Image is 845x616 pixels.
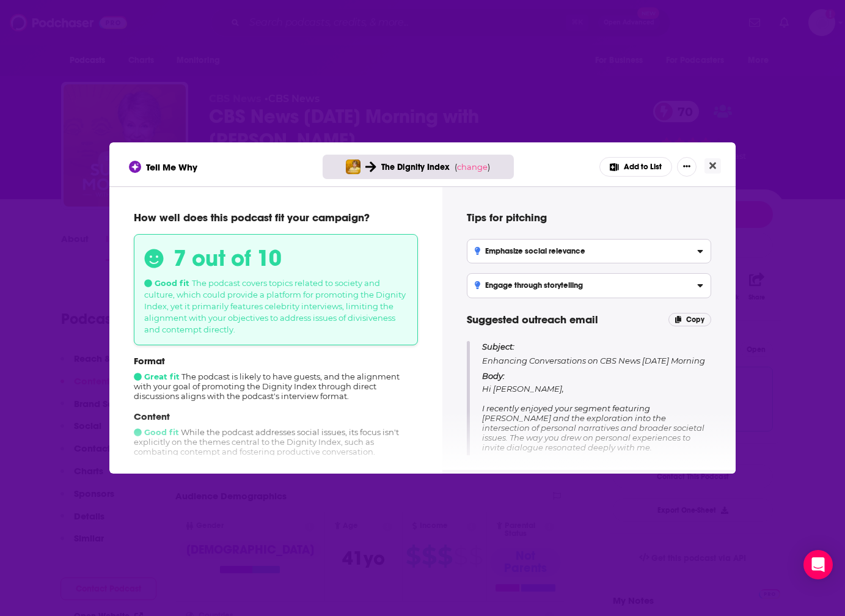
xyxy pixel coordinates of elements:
p: Content [134,411,418,422]
span: Body: [482,371,505,381]
span: Good fit [144,278,189,288]
span: The podcast covers topics related to society and culture, which could provide a platform for prom... [144,278,406,334]
img: tell me why sparkle [131,163,139,171]
button: Add to List [599,157,672,177]
span: change [457,162,488,172]
h3: Engage through storytelling [475,281,583,290]
span: Suggested outreach email [467,313,598,326]
span: Tell Me Why [146,161,197,173]
h4: Tips for pitching [467,211,711,224]
span: Copy [686,315,704,324]
p: Enhancing Conversations on CBS News [DATE] Morning [482,341,711,366]
img: CBS News Sunday Morning with Jane Pauley [346,159,360,174]
span: Good fit [134,427,179,437]
p: How well does this podcast fit your campaign? [134,211,418,224]
span: The Dignity Index [381,162,450,172]
span: Subject: [482,341,514,352]
div: The podcast is likely to have guests, and the alignment with your goal of promoting the Dignity I... [134,355,418,401]
span: Great fit [134,372,180,381]
h3: Emphasize social relevance [475,247,585,255]
button: Show More Button [677,157,697,177]
span: ( ) [455,162,490,172]
h3: 7 out of 10 [174,244,282,272]
div: While the podcast addresses social issues, its focus isn't explicitly on the themes central to th... [134,411,418,457]
div: Open Intercom Messenger [803,550,833,579]
button: Close [704,158,721,174]
p: Format [134,355,418,367]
